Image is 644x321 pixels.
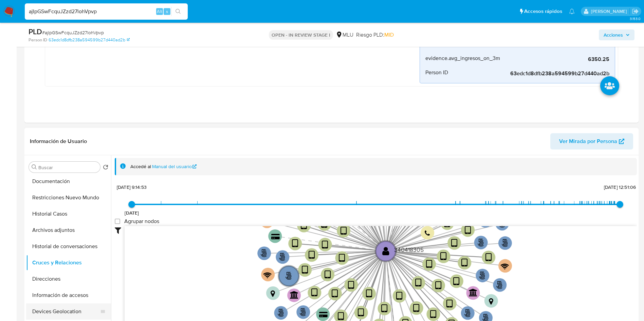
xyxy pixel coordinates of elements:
[446,299,453,309] text: 
[42,29,104,36] span: # ajIpGSwFcquJZzd27lohVpvp
[271,234,280,240] text: 
[171,7,185,16] button: search-icon
[309,250,315,260] text: 
[461,258,468,268] text: 
[341,226,347,236] text: 
[630,16,641,21] span: 3.153.0
[26,189,111,206] button: Restricciones Nuevo Mundo
[152,163,197,170] a: Manual del usuario
[496,281,503,289] text: 
[465,225,471,235] text: 
[348,280,354,290] text: 
[302,265,308,275] text: 
[166,8,168,15] span: s
[550,133,633,149] button: Ver Mirada por Persona
[502,239,508,247] text: 
[382,246,389,256] text: 
[26,303,106,320] button: Devices Geolocation
[332,289,338,299] text: 
[286,272,292,280] text: 
[319,312,328,318] text: 
[311,288,318,298] text: 
[263,272,272,279] text: 
[124,218,159,225] span: Agrupar nodos
[425,230,430,237] text: 
[451,238,458,248] text: 
[415,278,422,288] text: 
[464,309,471,317] text: 
[25,7,188,16] input: Buscar usuario o caso...
[435,281,442,291] text: 
[358,308,364,318] text: 
[26,271,111,287] button: Direcciones
[604,29,623,40] span: Acciones
[26,173,111,189] button: Documentación
[278,309,284,317] text: 
[440,252,447,261] text: 
[524,8,562,15] span: Accesos rápidos
[339,253,345,263] text: 
[269,30,333,40] p: OPEN - IN REVIEW STAGE I
[500,263,509,270] text: 
[271,290,275,297] text: 
[444,219,450,228] text: 
[300,308,306,316] text: 
[26,255,111,271] button: Cruces y Relaciones
[394,245,424,254] text: 340418305
[489,298,493,305] text: 
[325,270,331,280] text: 
[425,55,500,62] span: evidence.avg_ingresos_on_3m
[426,259,433,269] text: 
[115,219,120,224] input: Agrupar nodos
[29,26,42,37] b: PLD
[425,41,491,47] span: evidence.avg_ingresos_3m
[396,291,403,301] text: 
[290,291,299,299] text: 
[356,31,394,39] span: Riesgo PLD:
[381,304,388,314] text: 
[479,272,485,280] text: 
[599,29,634,40] button: Acciones
[322,240,328,250] text: 
[366,289,372,299] text: 
[49,37,130,43] a: 63edc1d8dfb238a594599b27d440ad2b
[485,253,492,262] text: 
[157,8,162,15] span: Alt
[26,238,111,255] button: Historial de conversaciones
[29,37,47,43] b: Person ID
[130,163,151,170] span: Accedé al
[453,277,460,286] text: 
[30,138,87,145] h1: Información de Usuario
[26,287,111,303] button: Información de accesos
[279,253,286,261] text: 
[508,56,609,63] span: 6350.25
[117,184,147,190] span: [DATE] 9:14:53
[591,8,629,15] p: antonio.rossel@mercadolibre.com
[569,8,575,14] a: Notificaciones
[425,69,448,76] span: Person ID
[26,222,111,238] button: Archivos adjuntos
[508,70,609,77] span: 63edc1d8dfb238a594599b27d440ad2b
[26,206,111,222] button: Historial Casos
[38,164,97,170] input: Buscar
[559,133,617,149] span: Ver Mirada por Persona
[413,303,420,313] text: 
[261,249,267,257] text: 
[632,8,639,15] a: Salir
[125,209,139,216] span: [DATE]
[292,239,298,248] text: 
[604,184,636,190] span: [DATE] 12:51:06
[32,164,37,170] button: Buscar
[103,164,108,172] button: Volver al orden por defecto
[469,288,478,297] text: 
[430,309,437,319] text: 
[336,31,353,39] div: MLU
[384,31,394,39] span: MID
[478,239,484,247] text: 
